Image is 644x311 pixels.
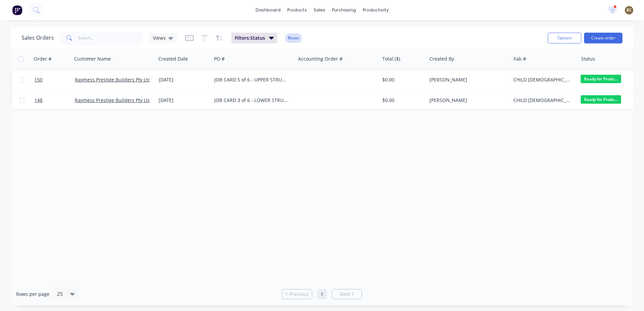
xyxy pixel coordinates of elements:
[231,33,277,43] button: Filters:Status
[78,31,144,45] input: Search...
[153,34,166,41] span: Views
[285,33,302,43] button: Reset
[159,97,209,104] div: [DATE]
[513,97,572,104] div: CHILD [DEMOGRAPHIC_DATA] of 6 (#67)
[584,33,622,43] button: Create order
[22,35,54,41] h1: Sales Orders
[317,289,327,299] a: Page 1 is your current page
[581,56,595,62] div: Status
[214,76,289,83] div: JOB CARD 5 of 6 - UPPER STRUCTURAL STEEL
[298,56,343,62] div: Accounting Order #
[235,35,265,41] span: Filters: Status
[514,56,526,62] div: Fab #
[429,56,454,62] div: Created By
[34,56,52,62] div: Order #
[359,5,392,15] div: productivity
[279,289,365,299] ul: Pagination
[382,97,422,104] div: $0.00
[289,291,309,298] span: Previous
[34,76,42,83] span: 150
[34,97,42,104] span: 148
[12,5,22,15] img: Factory
[382,56,400,62] div: Total ($)
[429,97,504,104] div: [PERSON_NAME]
[214,56,225,62] div: PO #
[159,76,209,83] div: [DATE]
[429,76,504,83] div: [PERSON_NAME]
[252,5,284,15] a: dashboard
[75,97,151,103] a: Raymess Prestige Builders Pty Ltd
[214,97,289,104] div: JOB CARD 3 of 6 - LOWER STRUCTURAL STEEL
[329,5,359,15] div: purchasing
[548,33,581,43] button: Options
[74,56,111,62] div: Customer Name
[513,76,572,83] div: CHILD [DEMOGRAPHIC_DATA] of 6 (#67)
[581,75,621,83] span: Ready for Produ...
[382,76,422,83] div: $0.00
[626,7,632,13] span: BC
[34,90,75,110] a: 148
[340,291,350,298] span: Next
[332,291,362,298] a: Next page
[284,5,310,15] div: products
[34,70,75,90] a: 150
[75,76,151,83] a: Raymess Prestige Builders Pty Ltd
[310,5,329,15] div: sales
[581,95,621,104] span: Ready for Produ...
[282,291,312,298] a: Previous page
[158,56,188,62] div: Created Date
[16,291,50,298] span: Rows per page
